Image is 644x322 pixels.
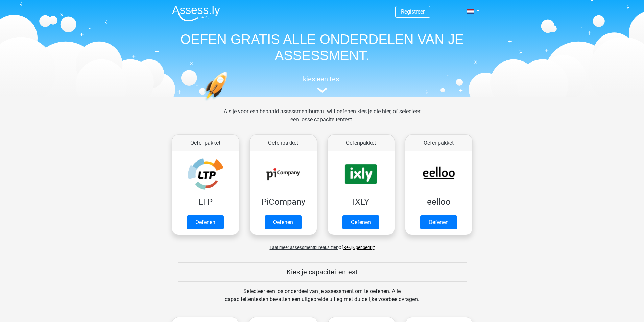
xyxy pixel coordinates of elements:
[265,215,302,229] a: Oefenen
[218,107,426,132] div: Als je voor een bepaald assessmentbureau wilt oefenen kies je die hier, of selecteer een losse ca...
[342,215,379,229] a: Oefenen
[167,75,478,93] a: kies een test
[343,245,375,250] a: Bekijk per bedrijf
[178,268,467,276] h5: Kies je capaciteitentest
[401,8,425,15] a: Registreer
[187,215,224,229] a: Oefenen
[420,215,457,229] a: Oefenen
[172,5,220,21] img: Assessly
[270,245,338,250] span: Laat meer assessmentbureaus zien
[167,75,478,83] h5: kies een test
[167,238,478,251] div: of
[218,287,426,312] div: Selecteer een los onderdeel van je assessment om te oefenen. Alle capaciteitentesten bevatten een...
[204,72,254,133] img: oefenen
[167,31,478,64] h1: OEFEN GRATIS ALLE ONDERDELEN VAN JE ASSESSMENT.
[317,88,327,93] img: assessment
